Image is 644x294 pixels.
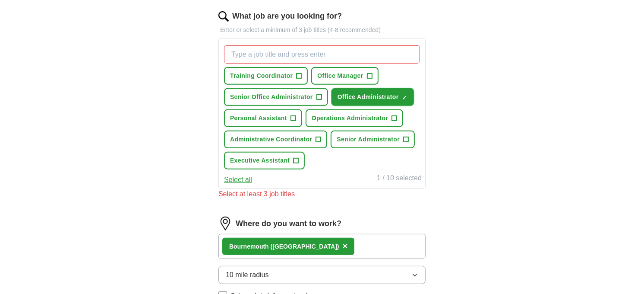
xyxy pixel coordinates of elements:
img: search.png [218,11,229,22]
p: Enter or select a minimum of 3 job titles (4-8 recommended) [218,26,426,35]
button: Office Manager [311,67,378,85]
span: Senior Office Administrator [230,93,313,102]
button: Operations Administrator [306,109,403,127]
span: × [343,241,348,251]
button: × [343,240,348,253]
button: Office Administrator✓ [331,88,414,106]
button: Administrative Coordinator [224,131,327,148]
button: 10 mile radius [218,266,426,284]
div: 1 / 10 selected [377,173,422,185]
img: location.png [218,217,232,230]
strong: Bournemouth [229,243,269,250]
span: Administrative Coordinator [230,135,312,144]
button: Select all [224,175,252,185]
span: ([GEOGRAPHIC_DATA]) [271,243,339,250]
span: Training Coordinator [230,71,293,80]
span: Office Manager [317,71,363,80]
div: Select at least 3 job titles [218,189,426,199]
input: Type a job title and press enter [224,45,420,64]
span: ✓ [402,94,407,101]
button: Training Coordinator [224,67,308,85]
label: Where do you want to work? [236,218,341,230]
span: Personal Assistant [230,114,287,123]
button: Senior Administrator [331,131,415,148]
span: Office Administrator [338,93,399,102]
span: Operations Administrator [312,114,388,123]
button: Executive Assistant [224,152,305,169]
button: Personal Assistant [224,109,302,127]
label: What job are you looking for? [232,10,342,22]
span: Senior Administrator [337,135,400,144]
span: 10 mile radius [226,270,269,280]
button: Senior Office Administrator [224,88,328,106]
span: Executive Assistant [230,156,290,165]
